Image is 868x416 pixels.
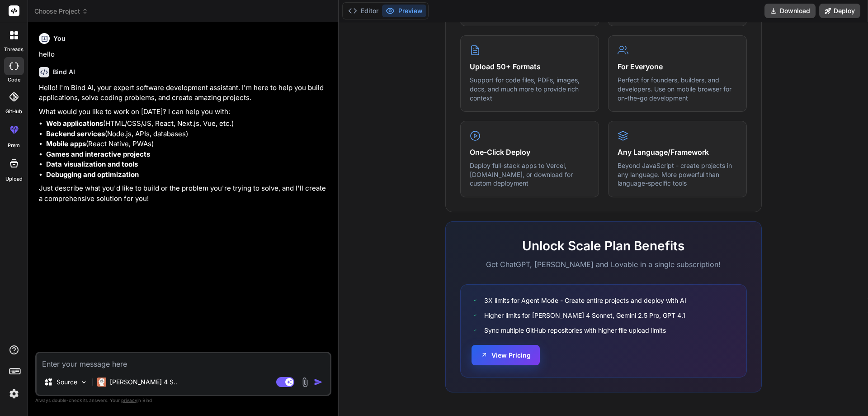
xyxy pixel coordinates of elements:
span: Sync multiple GitHub repositories with higher file upload limits [484,325,666,335]
img: settings [6,386,22,402]
button: Download [764,4,816,18]
p: Deploy full-stack apps to Vercel, [DOMAIN_NAME], or download for custom deployment [470,161,590,188]
strong: Web applications [46,119,103,128]
h6: You [53,34,66,43]
span: Higher limits for [PERSON_NAME] 4 Sonnet, Gemini 2.5 Pro, GPT 4.1 [484,311,685,320]
button: Editor [344,5,382,17]
button: View Pricing [472,345,540,365]
h4: For Everyone [618,61,737,72]
li: (React Native, PWAs) [46,139,330,149]
li: (Node.js, APIs, databases) [46,129,330,139]
img: attachment [300,377,310,387]
h6: Bind AI [53,67,75,77]
p: [PERSON_NAME] 4 S.. [110,378,177,387]
li: (HTML/CSS/JS, React, Next.js, Vue, etc.) [46,119,330,129]
strong: Games and interactive projects [46,150,150,158]
label: code [8,76,20,84]
p: Beyond JavaScript - create projects in any language. More powerful than language-specific tools [618,161,737,188]
img: Pick Models [80,378,88,386]
label: GitHub [5,108,22,115]
strong: Backend services [46,129,105,138]
h2: Unlock Scale Plan Benefits [460,236,747,255]
p: Support for code files, PDFs, images, docs, and much more to provide rich context [470,76,590,102]
h4: Any Language/Framework [618,147,737,158]
button: Preview [382,5,426,17]
p: Source [57,378,77,387]
h4: One-Click Deploy [470,147,590,158]
img: Claude 4 Sonnet [97,378,106,387]
p: Always double-check its answers. Your in Bind [35,396,331,405]
p: Just describe what you'd like to build or the problem you're trying to solve, and I'll create a c... [39,183,330,204]
h4: Upload 50+ Formats [470,61,590,72]
label: prem [8,142,20,149]
span: privacy [121,397,137,403]
p: What would you like to work on [DATE]? I can help you with: [39,107,330,117]
label: Upload [5,175,23,183]
p: Perfect for founders, builders, and developers. Use on mobile browser for on-the-go development [618,76,737,102]
img: icon [314,378,323,387]
p: hello [39,49,330,60]
button: Deploy [819,4,860,18]
strong: Debugging and optimization [46,170,139,179]
span: 3X limits for Agent Mode - Create entire projects and deploy with AI [484,296,686,305]
label: threads [4,46,24,53]
p: Hello! I'm Bind AI, your expert software development assistant. I'm here to help you build applic... [39,83,330,103]
p: Get ChatGPT, [PERSON_NAME] and Lovable in a single subscription! [460,259,747,270]
strong: Mobile apps [46,139,86,148]
strong: Data visualization and tools [46,160,138,168]
span: Choose Project [34,7,88,16]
